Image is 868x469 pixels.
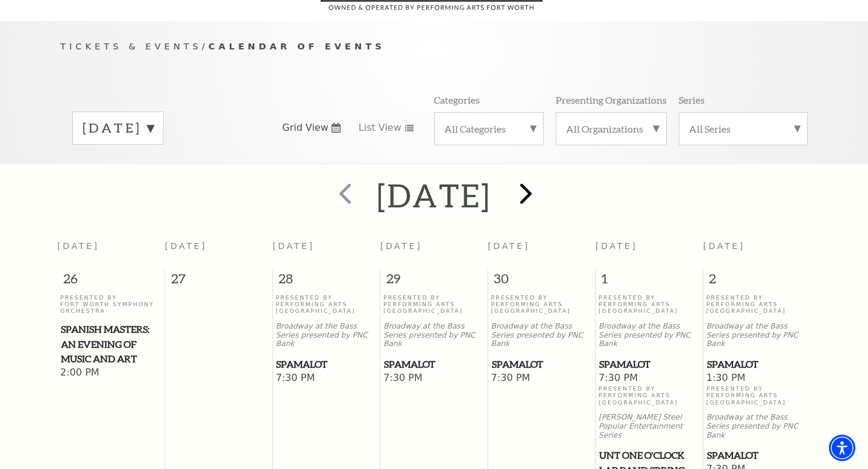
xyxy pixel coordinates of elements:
[380,241,423,251] span: [DATE]
[275,294,377,315] p: Presented By Performing Arts [GEOGRAPHIC_DATA]
[829,435,855,461] div: Accessibility Menu
[706,413,808,439] p: Broadway at the Bass Series presented by PNC Bank
[703,269,811,294] span: 2
[596,269,703,294] span: 1
[321,174,365,217] button: prev
[60,41,202,51] span: Tickets & Events
[384,357,484,372] span: Spamalot
[275,357,377,372] a: Spamalot
[491,294,593,315] p: Presented By Performing Arts [GEOGRAPHIC_DATA]
[703,241,745,251] span: [DATE]
[491,322,593,348] p: Broadway at the Bass Series presented by PNC Bank
[209,41,385,51] span: Calendar of Events
[275,322,377,348] p: Broadway at the Bass Series presented by PNC Bank
[596,241,638,251] span: [DATE]
[599,357,700,372] a: Spamalot
[282,121,329,134] span: Grid View
[380,269,488,294] span: 29
[434,93,480,106] p: Categories
[706,385,808,406] p: Presented By Performing Arts [GEOGRAPHIC_DATA]
[488,269,596,294] span: 30
[383,294,485,315] p: Presented By Performing Arts [GEOGRAPHIC_DATA]
[706,372,808,385] span: 1:30 PM
[492,357,592,372] span: Spamalot
[272,241,315,251] span: [DATE]
[599,322,700,348] p: Broadway at the Bass Series presented by PNC Bank
[273,269,380,294] span: 28
[689,122,797,135] label: All Series
[488,241,530,251] span: [DATE]
[444,122,533,135] label: All Categories
[60,294,162,315] p: Presented By Fort Worth Symphony Orchestra
[60,367,162,380] span: 2:00 PM
[83,119,154,137] label: [DATE]
[679,93,705,106] p: Series
[556,93,667,106] p: Presenting Organizations
[57,269,165,294] span: 26
[275,372,377,385] span: 7:30 PM
[60,39,808,54] p: /
[599,357,699,372] span: Spamalot
[383,322,485,348] p: Broadway at the Bass Series presented by PNC Bank
[503,174,547,217] button: next
[383,372,485,385] span: 7:30 PM
[165,241,207,251] span: [DATE]
[706,448,808,463] a: Spamalot
[599,294,700,315] p: Presented By Performing Arts [GEOGRAPHIC_DATA]
[491,372,593,385] span: 7:30 PM
[276,357,376,372] span: Spamalot
[566,122,656,135] label: All Organizations
[706,322,808,348] p: Broadway at the Bass Series presented by PNC Bank
[599,385,700,406] p: Presented By Performing Arts [GEOGRAPHIC_DATA]
[599,413,700,439] p: [PERSON_NAME] Steel Popular Entertainment Series
[377,176,491,215] h2: [DATE]
[599,372,700,385] span: 7:30 PM
[383,357,485,372] a: Spamalot
[706,294,808,315] p: Presented By Performing Arts [GEOGRAPHIC_DATA]
[706,357,808,372] a: Spamalot
[60,322,162,367] a: Spanish Masters: An Evening of Music and Art
[57,241,99,251] span: [DATE]
[165,269,272,294] span: 27
[359,121,401,134] span: List View
[491,357,593,372] a: Spamalot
